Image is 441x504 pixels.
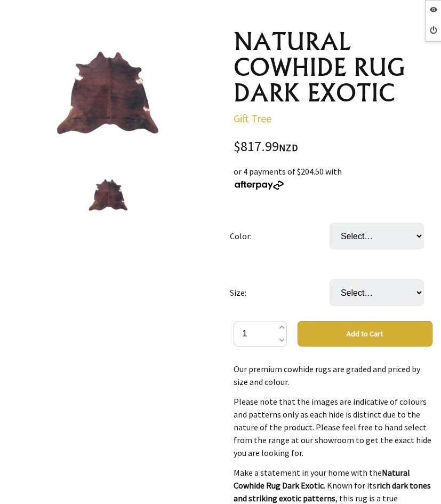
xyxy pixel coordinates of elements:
[234,363,433,388] p: Our premium cowhide rugs are graded and priced by size and colour.
[234,180,285,190] img: Afterpay
[230,208,330,264] td: Color:
[298,321,433,346] button: Add to Cart
[234,29,433,106] h1: NATURAL COWHIDE RUG DARK EXOTIC
[279,141,298,154] span: NZD
[55,42,161,148] img: NATURAL COWHIDE RUG DARK EXOTIC
[234,112,271,125] a: Gift Tree
[234,467,410,491] strong: Natural Cowhide Rug Dark Exotic
[234,480,431,503] strong: rich dark tones and striking exotic patterns
[234,395,433,459] p: Please note that the images are indicative of colours and patterns only as each hide is distinct ...
[230,264,330,321] td: Size:
[234,140,433,154] div: $817.99
[88,176,129,216] img: NATURAL COWHIDE RUG DARK EXOTIC
[234,165,433,191] div: or 4 payments of $204.50 with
